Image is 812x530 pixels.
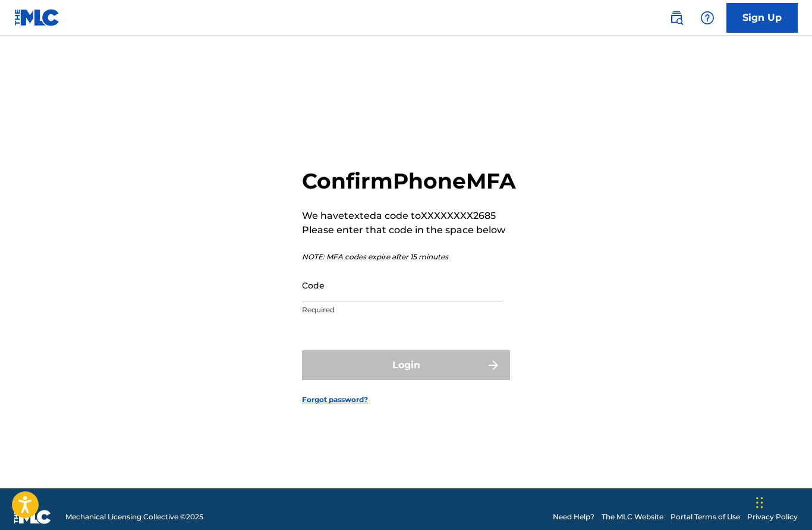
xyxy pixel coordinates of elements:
div: Help [695,6,719,30]
a: Sign Up [726,3,798,33]
a: Privacy Policy [747,512,798,522]
span: Mechanical Licensing Collective © 2025 [65,512,203,522]
img: help [700,11,715,25]
a: Need Help? [553,512,594,522]
div: Drag [756,485,763,520]
p: Please enter that code in the space below [302,223,516,237]
h2: Confirm Phone MFA [302,168,516,195]
a: Portal Terms of Use [671,512,740,522]
p: NOTE: MFA codes expire after 15 minutes [302,252,516,262]
p: We have texted a code to XXXXXXXX2685 [302,209,516,223]
img: search [669,11,684,25]
p: Required [302,305,503,315]
a: Public Search [665,6,688,30]
iframe: Chat Widget [753,473,812,530]
a: The MLC Website [602,512,663,522]
img: MLC Logo [14,9,60,26]
img: logo [14,510,51,524]
a: Forgot password? [302,394,368,405]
